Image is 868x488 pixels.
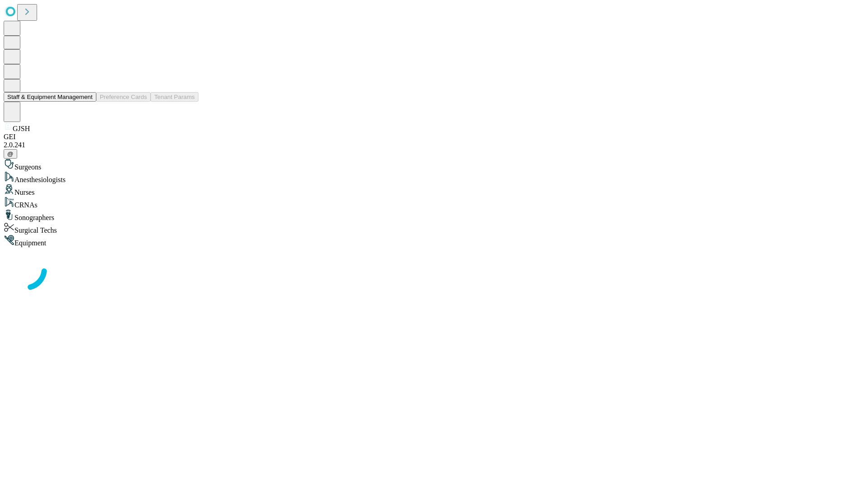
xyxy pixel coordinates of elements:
[4,92,96,102] button: Staff & Equipment Management
[7,150,14,157] span: @
[4,222,864,235] div: Surgical Techs
[4,171,864,184] div: Anesthesiologists
[4,159,864,171] div: Surgeons
[4,235,864,247] div: Equipment
[4,209,864,222] div: Sonographers
[151,92,198,102] button: Tenant Params
[4,149,17,159] button: @
[4,133,864,141] div: GEI
[4,197,864,209] div: CRNAs
[13,125,30,132] span: GJSH
[4,141,864,149] div: 2.0.241
[96,92,151,102] button: Preference Cards
[4,184,864,197] div: Nurses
